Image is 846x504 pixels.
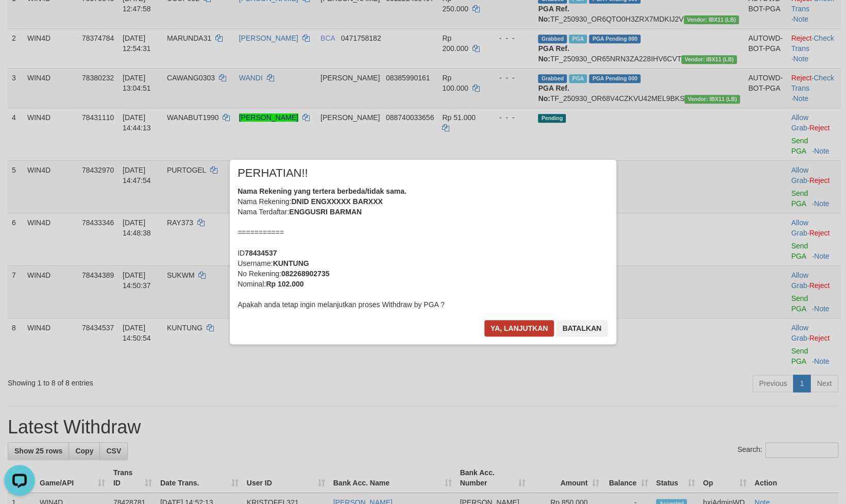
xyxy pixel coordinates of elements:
span: PERHATIAN!! [238,168,308,178]
button: Ya, lanjutkan [484,320,554,337]
button: Open LiveChat chat widget [4,4,35,35]
b: 78434537 [245,249,277,257]
b: ENGGUSRI BARMAN [289,208,362,216]
b: KUNTUNG [273,259,309,267]
b: DNID ENGXXXXX BARXXX [291,197,382,206]
b: Nama Rekening yang tertera berbeda/tidak sama. [238,187,407,195]
b: Rp 102.000 [266,280,303,288]
div: Nama Rekening: Nama Terdaftar: =========== ID Username: No Rekening: Nominal: Apakah anda tetap i... [238,186,608,310]
button: Batalkan [556,320,607,337]
b: 082268902735 [281,270,329,278]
